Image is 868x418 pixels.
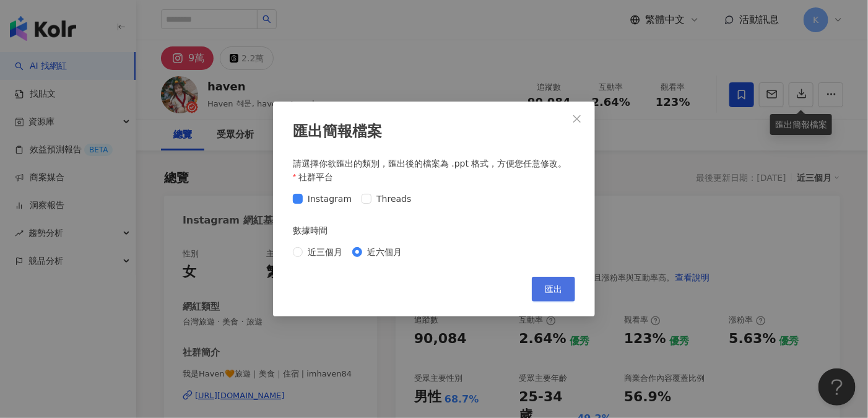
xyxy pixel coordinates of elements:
[572,114,582,124] span: close
[565,107,589,131] button: Close
[371,192,416,206] span: Threads
[293,224,336,237] label: 數據時間
[532,277,575,302] button: 匯出
[545,284,562,294] span: 匯出
[362,245,407,259] span: 近六個月
[303,245,347,259] span: 近三個月
[293,170,342,184] label: 社群平台
[303,192,357,206] span: Instagram
[293,157,575,170] div: 請選擇你欲匯出的類別，匯出後的檔案為 .ppt 格式，方便您任意修改。
[293,121,575,142] div: 匯出簡報檔案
